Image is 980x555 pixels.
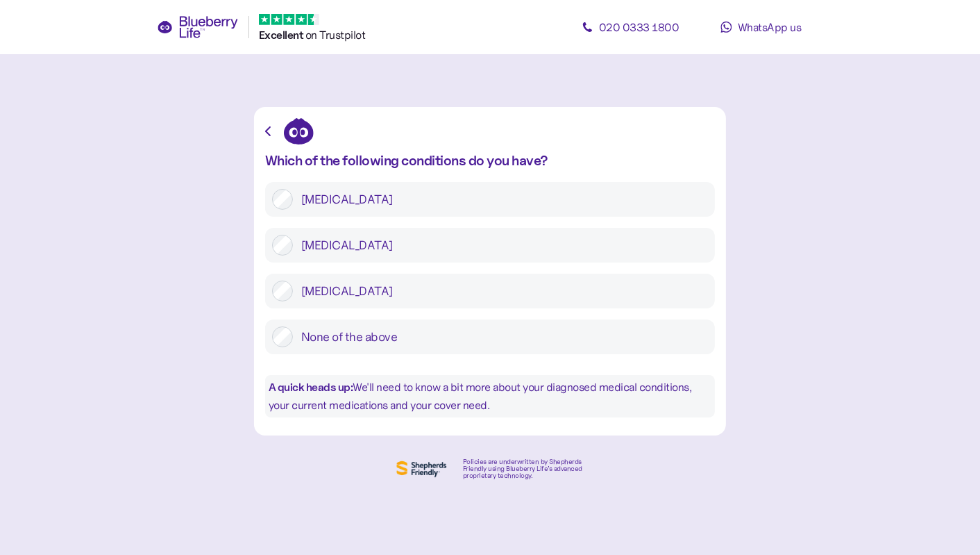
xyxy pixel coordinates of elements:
[293,326,708,347] label: None of the above
[265,153,715,168] div: Which of the following conditions do you have?
[568,13,693,41] a: 020 0333 1800
[265,375,715,417] div: We'll need to know a bit more about your diagnosed medical conditions, your current medications a...
[738,20,802,34] span: WhatsApp us
[293,189,708,210] label: [MEDICAL_DATA]
[305,28,366,42] span: on Trustpilot
[698,13,823,41] a: WhatsApp us
[269,381,353,394] b: A quick heads up:
[293,281,708,301] label: [MEDICAL_DATA]
[599,20,679,34] span: 020 0333 1800
[463,458,586,479] div: Policies are underwritten by Shepherds Friendly using Blueberry Life’s advanced proprietary techn...
[259,28,305,42] span: Excellent ️
[394,458,449,480] img: Shephers Friendly
[293,235,708,256] label: [MEDICAL_DATA]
